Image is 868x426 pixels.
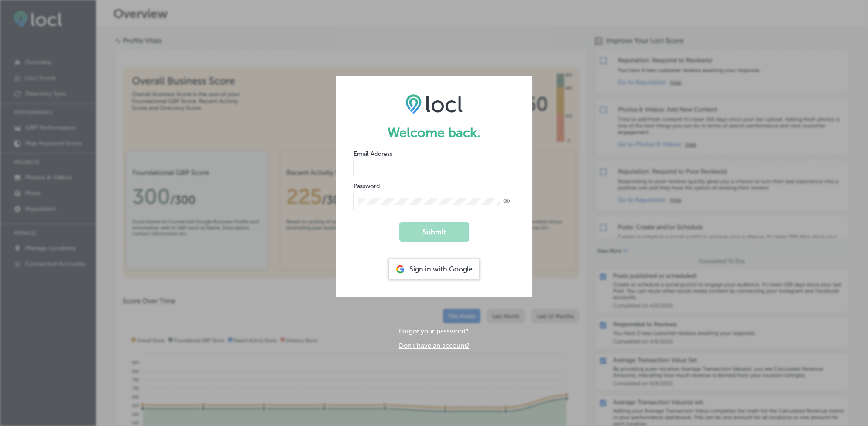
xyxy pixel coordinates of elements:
label: Password [353,182,380,190]
span: Toggle password visibility [503,198,510,206]
label: Email Address [353,150,392,158]
a: Forgot your password? [399,327,469,335]
h1: Welcome back. [353,125,515,141]
div: Sign in with Google [389,259,479,279]
button: Submit [399,222,469,242]
img: LOCL logo [405,94,463,114]
a: Don't have an account? [399,342,470,350]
